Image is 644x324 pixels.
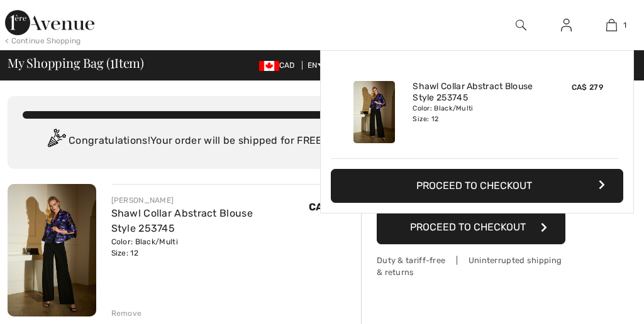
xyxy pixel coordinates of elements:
[309,201,351,213] span: CA$ 279
[561,18,572,33] img: My Info
[589,18,633,33] a: 1
[606,18,617,33] img: My Bag
[111,207,253,234] a: Shawl Collar Abstract Blouse Style 253745
[413,104,536,124] div: Color: Black/Multi Size: 12
[516,18,526,33] img: search the website
[259,61,279,71] img: Canadian Dollar
[331,169,623,203] button: Proceed to Checkout
[43,129,69,154] img: Congratulation2.svg
[572,83,603,92] span: CA$ 279
[413,81,536,104] a: Shawl Collar Abstract Blouse Style 253745
[111,308,142,319] div: Remove
[623,19,626,31] span: 1
[23,129,346,154] div: Congratulations! Your order will be shipped for FREE!
[111,195,309,206] div: [PERSON_NAME]
[308,61,323,70] span: EN
[551,18,582,33] a: Sign In
[353,81,395,143] img: Shawl Collar Abstract Blouse Style 253745
[5,10,94,35] img: 1ère Avenue
[259,61,300,70] span: CAD
[111,236,309,259] div: Color: Black/Multi Size: 12
[5,35,81,46] div: < Continue Shopping
[8,57,144,69] span: My Shopping Bag ( Item)
[110,53,114,70] span: 1
[8,184,96,316] img: Shawl Collar Abstract Blouse Style 253745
